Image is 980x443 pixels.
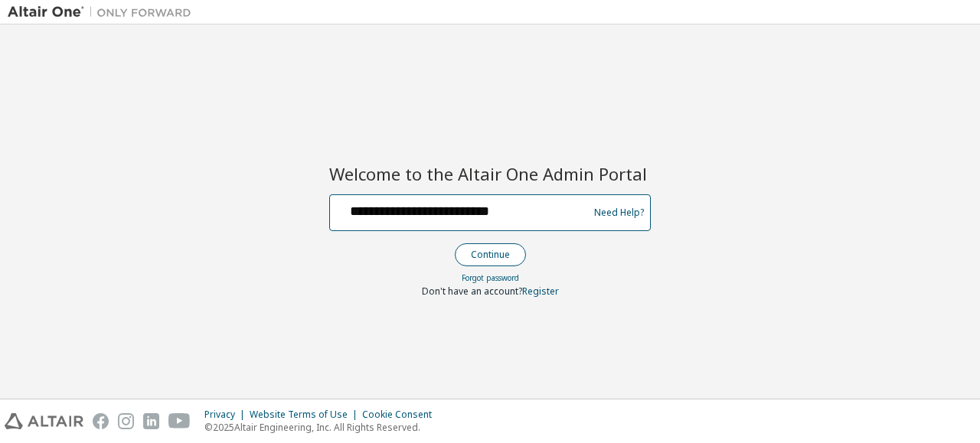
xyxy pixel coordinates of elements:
[5,413,83,429] img: altair_logo.svg
[93,413,109,429] img: facebook.svg
[8,5,199,20] img: Altair One
[143,413,159,429] img: linkedin.svg
[118,413,134,429] img: instagram.svg
[168,413,191,429] img: youtube.svg
[522,285,559,298] a: Register
[250,409,362,421] div: Website Terms of Use
[329,163,651,184] h2: Welcome to the Altair One Admin Portal
[455,243,526,266] button: Continue
[204,409,250,421] div: Privacy
[462,272,519,283] a: Forgot password
[204,421,441,434] p: © 2025 Altair Engineering, Inc. All Rights Reserved.
[362,409,441,421] div: Cookie Consent
[422,285,522,298] span: Don't have an account?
